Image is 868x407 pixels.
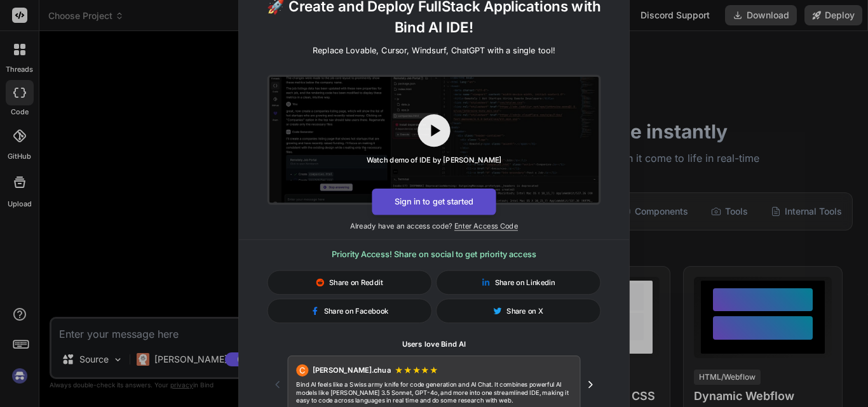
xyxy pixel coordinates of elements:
h3: Priority Access! Share on social to get priority access [268,248,601,260]
button: Previous testimonial [268,375,288,395]
p: Bind AI feels like a Swiss army knife for code generation and AI Chat. It combines powerful AI mo... [296,380,572,404]
span: Share on Facebook [324,306,389,316]
button: Next testimonial [580,375,600,395]
span: ★ [412,364,421,377]
span: ★ [421,364,430,377]
span: Enter Access Code [454,222,518,230]
button: Sign in to get started [372,189,496,215]
div: C [296,364,308,377]
h1: Users love Bind AI [268,340,601,350]
span: ★ [395,364,403,377]
p: Already have an access code? [239,221,629,231]
span: Share on Linkedin [495,277,555,288]
span: [PERSON_NAME].chua [313,365,391,375]
span: ★ [430,364,438,377]
span: Share on Reddit [329,277,383,288]
span: ★ [403,364,412,377]
span: Share on X [506,306,543,316]
p: Replace Lovable, Cursor, Windsurf, ChatGPT with a single tool! [313,44,555,57]
div: Watch demo of IDE by [PERSON_NAME] [367,155,502,165]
